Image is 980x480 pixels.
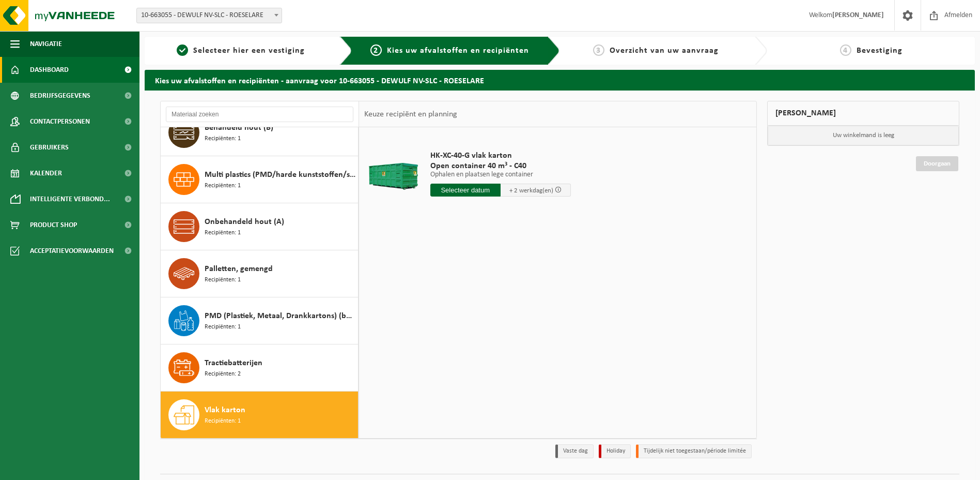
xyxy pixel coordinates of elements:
span: Intelligente verbond... [30,186,110,212]
span: Selecteer hier een vestiging [193,47,305,55]
span: Recipiënten: 1 [205,181,241,191]
span: Overzicht van uw aanvraag [610,47,719,55]
button: Onbehandeld hout (A) Recipiënten: 1 [161,203,359,250]
span: 2 [370,44,382,56]
span: Gebruikers [30,134,69,160]
button: Multi plastics (PMD/harde kunststoffen/spanbanden/EPS/folie naturel/folie gemengd) Recipiënten: 1 [161,156,359,203]
span: Kies uw afvalstoffen en recipiënten [387,47,529,55]
span: Recipiënten: 1 [205,228,241,238]
p: Uw winkelmand is leeg [768,126,959,145]
span: 1 [177,44,188,56]
button: PMD (Plastiek, Metaal, Drankkartons) (bedrijven) Recipiënten: 1 [161,297,359,344]
span: Tractiebatterijen [205,357,262,369]
span: Bedrijfsgegevens [30,83,90,109]
li: Tijdelijk niet toegestaan/période limitée [636,444,752,458]
span: 4 [840,44,851,56]
span: Bevestiging [857,47,903,55]
span: Recipiënten: 1 [205,134,241,144]
button: Behandeld hout (B) Recipiënten: 1 [161,109,359,156]
a: Doorgaan [916,156,958,171]
span: Vlak karton [205,404,245,416]
span: Acceptatievoorwaarden [30,238,114,264]
span: Dashboard [30,57,69,83]
span: Palletten, gemengd [205,263,273,275]
span: Recipiënten: 1 [205,322,241,332]
span: 10-663055 - DEWULF NV-SLC - ROESELARE [137,8,282,23]
span: HK-XC-40-G vlak karton [430,151,571,161]
span: Open container 40 m³ - C40 [430,161,571,171]
span: Contactpersonen [30,109,90,134]
span: Multi plastics (PMD/harde kunststoffen/spanbanden/EPS/folie naturel/folie gemengd) [205,169,355,181]
button: Vlak karton Recipiënten: 1 [161,392,359,438]
button: Tractiebatterijen Recipiënten: 2 [161,344,359,392]
span: PMD (Plastiek, Metaal, Drankkartons) (bedrijven) [205,310,355,322]
span: Onbehandeld hout (A) [205,216,284,228]
p: Ophalen en plaatsen lege container [430,171,571,178]
span: 3 [593,44,604,56]
span: Recipiënten: 1 [205,275,241,285]
span: Product Shop [30,212,77,238]
div: [PERSON_NAME] [767,101,959,126]
strong: [PERSON_NAME] [832,11,884,19]
li: Vaste dag [555,444,594,458]
span: Kalender [30,160,62,186]
input: Materiaal zoeken [166,107,353,122]
span: Recipiënten: 2 [205,369,241,379]
span: + 2 werkdag(en) [509,187,553,194]
input: Selecteer datum [430,184,501,197]
span: 10-663055 - DEWULF NV-SLC - ROESELARE [136,8,282,23]
button: Palletten, gemengd Recipiënten: 1 [161,250,359,297]
span: Behandeld hout (B) [205,122,273,134]
span: Navigatie [30,31,62,57]
span: Recipiënten: 1 [205,416,241,426]
li: Holiday [599,444,631,458]
a: 1Selecteer hier een vestiging [150,44,332,57]
div: Keuze recipiënt en planning [359,101,462,127]
h2: Kies uw afvalstoffen en recipiënten - aanvraag voor 10-663055 - DEWULF NV-SLC - ROESELARE [145,70,975,90]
